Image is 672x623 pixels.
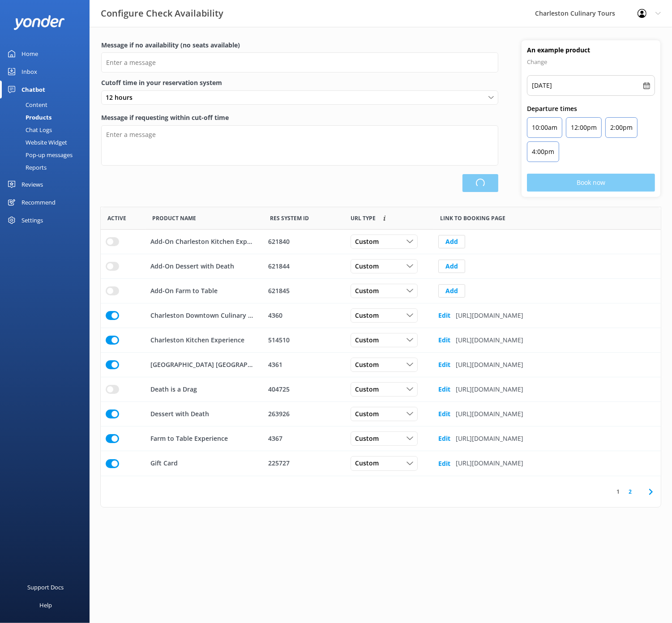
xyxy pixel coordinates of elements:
[351,214,376,222] span: Link to booking page
[268,237,339,247] div: 621840
[438,459,450,468] b: Edit
[5,149,90,161] a: Pop-up messages
[107,214,126,222] span: Active
[101,254,661,279] div: row
[438,284,465,298] button: Add
[355,311,384,320] span: Custom
[5,149,73,161] div: Pop-up messages
[624,487,636,496] a: 2
[101,230,661,476] div: grid
[5,136,90,149] a: Website Widget
[101,328,661,353] div: row
[355,261,384,271] span: Custom
[456,409,523,419] p: [URL][DOMAIN_NAME]
[106,93,138,102] span: 12 hours
[5,124,52,136] div: Chat Logs
[101,40,498,50] label: Message if no availability (no seats available)
[438,356,450,374] button: Edit
[101,230,661,254] div: row
[101,303,661,328] div: row
[150,311,253,320] p: Charleston Downtown Culinary Tour
[532,80,552,91] p: [DATE]
[438,235,465,248] button: Add
[5,98,47,111] div: Content
[13,15,65,30] img: yonder-white-logo.png
[438,331,450,349] button: Edit
[527,104,655,114] p: Departure times
[532,122,557,133] p: 10:00am
[438,405,450,423] button: Edit
[355,360,384,370] span: Custom
[438,410,450,418] b: Edit
[268,335,339,345] div: 514510
[101,451,661,476] div: row
[270,214,309,222] span: Res System ID
[150,261,234,271] p: Add-On Dessert with Death
[21,175,43,193] div: Reviews
[5,124,90,136] a: Chat Logs
[456,459,523,469] p: [URL][DOMAIN_NAME]
[5,136,67,149] div: Website Widget
[101,113,498,123] label: Message if requesting within cut-off time
[610,122,633,133] p: 2:00pm
[268,459,339,469] div: 225727
[150,237,253,247] p: Add-On Charleston Kitchen Experience
[101,402,661,427] div: row
[5,161,47,174] div: Reports
[456,335,523,345] p: [URL][DOMAIN_NAME]
[101,6,223,21] h3: Configure Check Availability
[355,237,384,247] span: Custom
[5,111,51,124] div: Products
[21,211,43,229] div: Settings
[438,380,450,398] button: Edit
[268,434,339,444] div: 4367
[456,434,523,444] p: [URL][DOMAIN_NAME]
[438,455,450,473] button: Edit
[438,385,450,394] b: Edit
[150,286,218,296] p: Add-On Farm to Table
[5,161,90,174] a: Reports
[5,111,90,124] a: Products
[150,434,228,444] p: Farm to Table Experience
[101,353,661,377] div: row
[438,434,450,443] b: Edit
[268,261,339,271] div: 621844
[438,430,450,448] button: Edit
[456,360,523,370] p: [URL][DOMAIN_NAME]
[152,214,196,222] span: Product Name
[150,459,178,469] p: Gift Card
[355,409,384,419] span: Custom
[21,45,38,63] div: Home
[532,146,554,157] p: 4:00pm
[150,409,209,419] p: Dessert with Death
[355,434,384,444] span: Custom
[21,193,56,211] div: Recommend
[438,260,465,273] button: Add
[268,384,339,394] div: 404725
[268,409,339,419] div: 263926
[438,336,450,345] b: Edit
[438,307,450,324] button: Edit
[571,122,597,133] p: 12:00pm
[268,311,339,320] div: 4360
[5,98,90,111] a: Content
[268,286,339,296] div: 621845
[355,286,384,296] span: Custom
[456,311,523,320] p: [URL][DOMAIN_NAME]
[21,63,37,81] div: Inbox
[355,335,384,345] span: Custom
[355,459,384,469] span: Custom
[150,384,197,394] p: Death is a Drag
[150,360,253,370] p: [GEOGRAPHIC_DATA] [GEOGRAPHIC_DATA] Culinary Tour
[39,596,52,614] div: Help
[101,427,661,451] div: row
[101,78,498,88] label: Cutoff time in your reservation system
[456,384,523,394] p: [URL][DOMAIN_NAME]
[28,578,64,596] div: Support Docs
[527,46,655,55] h4: An example product
[21,81,45,98] div: Chatbot
[101,52,498,73] input: Enter a message
[438,360,450,369] b: Edit
[101,377,661,402] div: row
[150,335,244,345] p: Charleston Kitchen Experience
